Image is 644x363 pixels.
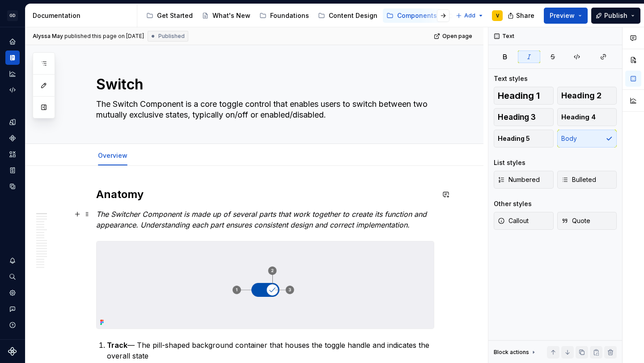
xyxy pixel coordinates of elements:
strong: Track [107,341,127,350]
a: Storybook stories [5,163,20,177]
span: Heading 1 [498,91,540,100]
button: Search ⌘K [5,270,20,284]
span: Callout [498,216,529,225]
svg: Supernova Logo [8,347,17,356]
a: Data sources [5,179,20,194]
a: Components [5,131,20,145]
button: Contact support [5,302,20,316]
span: Alyssa May [33,33,63,40]
span: Quote [561,216,590,225]
span: Heading 2 [561,91,602,100]
button: Publish [591,8,640,24]
button: Heading 4 [557,108,617,126]
div: V [496,12,499,19]
span: Open page [442,33,472,40]
span: Heading 4 [561,113,596,122]
div: Components [397,11,437,20]
a: Content Design [314,8,381,23]
textarea: Switch [94,74,432,95]
button: Share [503,8,540,24]
a: Assets [5,147,20,161]
button: Callout [494,212,554,230]
span: Bulleted [561,175,596,184]
div: Other styles [494,199,532,208]
a: Design tokens [5,115,20,129]
span: Heading 5 [498,134,530,143]
span: Publish [604,11,627,20]
a: Foundations [256,8,313,23]
div: Documentation [33,11,133,20]
em: The Switcher Component is made up of several parts that work together to create its function and ... [96,210,429,229]
div: Overview [94,146,131,165]
button: Heading 2 [557,87,617,105]
a: Components [383,8,441,23]
span: Published [158,33,185,40]
img: 4dd9f929-0ac9-46aa-9c08-0dd4c968145f.png [97,241,434,329]
a: Code automation [5,83,20,97]
span: Preview [550,11,575,20]
button: Heading 1 [494,87,554,105]
span: Share [516,11,534,20]
a: Documentation [5,51,20,65]
div: Page tree [143,7,451,25]
div: Foundations [270,11,309,20]
div: List styles [494,158,525,167]
a: Overview [98,152,127,159]
button: Bulleted [557,171,617,189]
span: Add [464,12,475,19]
button: Preview [544,8,588,24]
a: Settings [5,286,20,300]
a: Get Started [143,8,196,23]
a: What's New [198,8,254,23]
a: Home [5,34,20,49]
button: Add [453,9,487,22]
button: Heading 3 [494,108,554,126]
a: Analytics [5,67,20,81]
div: Block actions [494,346,537,359]
p: — The pill-shaped background container that houses the toggle handle and indicates the overall state [107,340,434,361]
div: GD [7,10,18,21]
button: Heading 5 [494,130,554,148]
textarea: The Switch Component is a core toggle control that enables users to switch between two mutually e... [94,97,432,122]
div: Get Started [157,11,193,20]
div: Content Design [329,11,377,20]
button: Quote [557,212,617,230]
div: published this page on [DATE] [64,33,144,40]
button: Numbered [494,171,554,189]
h2: Anatomy [96,187,434,202]
button: Notifications [5,253,20,268]
div: What's New [212,11,250,20]
a: Open page [431,30,476,42]
button: GD [2,6,23,25]
div: Text styles [494,74,528,83]
span: Heading 3 [498,113,536,122]
span: Numbered [498,175,540,184]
